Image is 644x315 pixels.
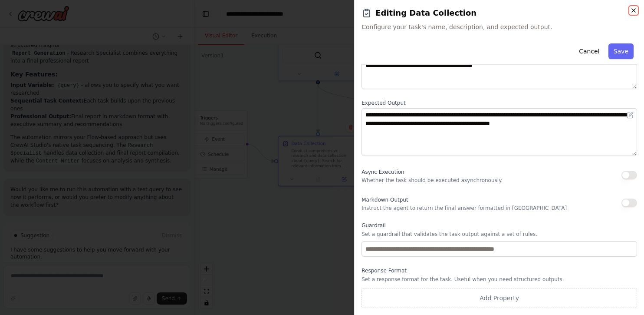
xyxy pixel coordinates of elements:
[361,197,408,203] span: Markdown Output
[361,276,637,283] p: Set a response format for the task. Useful when you need structured outputs.
[361,99,637,106] label: Expected Output
[361,23,637,31] span: Configure your task's name, description, and expected output.
[361,267,637,274] label: Response Format
[361,177,503,184] p: Whether the task should be executed asynchronously.
[361,7,637,19] h2: Editing Data Collection
[361,288,637,308] button: Add Property
[361,222,637,229] label: Guardrail
[608,43,634,59] button: Save
[574,43,605,59] button: Cancel
[361,205,567,212] p: Instruct the agent to return the final answer formatted in [GEOGRAPHIC_DATA]
[361,231,637,238] p: Set a guardrail that validates the task output against a set of rules.
[625,110,635,120] button: Open in editor
[361,169,404,175] span: Async Execution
